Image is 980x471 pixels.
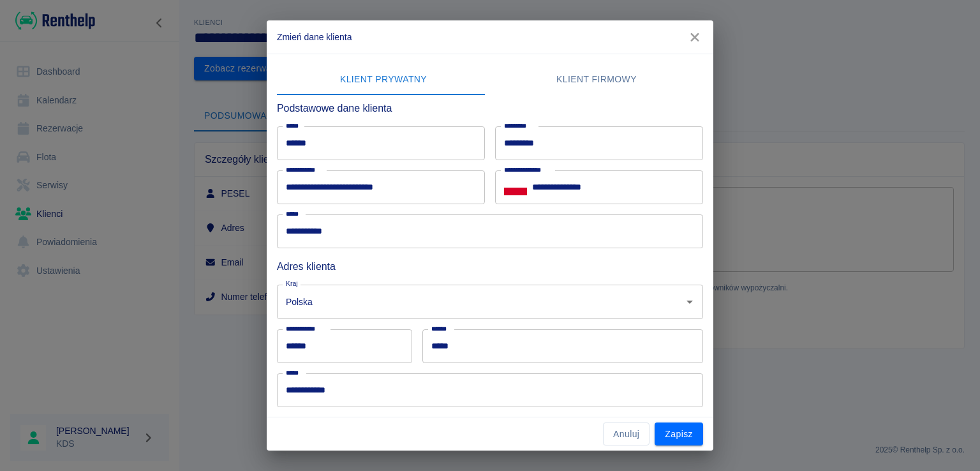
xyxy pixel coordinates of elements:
[490,64,703,95] button: Klient firmowy
[603,422,650,446] button: Anuluj
[504,178,527,197] button: Select country
[655,422,703,446] button: Zapisz
[681,293,699,311] button: Otwórz
[277,64,490,95] button: Klient prywatny
[286,279,298,288] label: Kraj
[277,258,703,274] h6: Adres klienta
[267,20,713,54] h2: Zmień dane klienta
[277,100,703,116] h6: Podstawowe dane klienta
[277,64,703,95] div: lab API tabs example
